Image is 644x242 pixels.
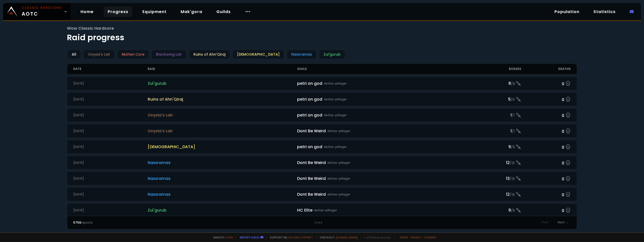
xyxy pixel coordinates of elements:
div: 9 [471,144,521,150]
div: 5 [471,96,521,102]
div: 12 [471,191,521,197]
div: 8 [471,80,521,87]
small: defias-pillager [324,81,347,86]
div: Naxxramas [287,50,317,59]
small: defias-pillager [327,129,350,133]
div: Raid [148,64,297,74]
div: [DATE] [73,81,148,86]
a: Equipment [138,7,171,17]
a: Buy me a coffee [289,235,313,239]
a: [DATE]NaxxramasDont Be Weirddefias-pillager13/150 [67,172,577,185]
div: 0 [521,175,571,182]
a: Population [550,7,583,17]
a: [DATE]Zul'gurubpetri on goddefias-pillager8/90 [67,76,577,90]
a: [DATE]NaxxramasDont Be Weirddefias-pillager12/150 [67,156,577,170]
a: Guilds [212,7,235,17]
div: Next [555,219,571,226]
a: Home [76,7,98,17]
div: 1 [471,112,521,118]
div: Deaths [521,64,571,74]
span: Made by [210,235,233,239]
div: Prev [536,219,552,226]
div: [DATE] [73,160,148,165]
span: Naxxramas [148,175,297,182]
div: 1 [197,220,446,225]
a: Classic HardcoreAOTC [3,3,70,20]
a: [DATE]Onyxia's LairDont Be Weirddefias-pillager1/10 [67,124,577,138]
div: petri on god [297,144,471,150]
small: defias-pillager [314,208,337,213]
div: 0 [521,96,571,103]
span: Zul'gurub [148,207,297,213]
div: 12 [471,159,521,166]
a: Terms [399,235,409,239]
div: Zul'gurub [319,50,345,59]
div: 0 [521,159,571,166]
div: Blackwing Lair [151,50,187,59]
div: Guild [297,64,471,74]
a: [DATE]Ruins of Ahn'Qirajpetri on goddefias-pillager5/60 [67,92,577,106]
div: Dont Be Weird [297,175,471,182]
small: / 15 [510,192,515,197]
div: 0 [521,111,571,119]
span: Naxxramas [148,191,297,197]
small: defias-pillager [324,113,347,117]
div: [DATE] [73,192,148,197]
small: defias-pillager [324,145,347,149]
a: [DATE][DEMOGRAPHIC_DATA]petri on goddefias-pillager9/90 [67,140,577,154]
div: Onyxia's Lair [83,50,115,59]
div: 0 [521,127,571,135]
div: [DATE] [73,97,148,102]
div: 1 [471,128,521,134]
small: defias-pillager [327,176,350,181]
span: Naxxramas [148,159,297,166]
div: petri on god [297,80,471,87]
div: All [67,50,81,59]
div: [DATE] [73,145,148,149]
span: Onyxia's Lair [148,128,297,134]
small: / 1 [512,129,515,134]
span: 5756 [73,220,81,225]
small: / 1 [512,113,515,118]
div: Dont Be Weird [297,191,471,197]
small: / 6 [511,97,515,102]
div: 0 [521,191,571,198]
div: 0 [521,207,571,214]
div: reports [73,220,198,225]
small: / 9 [511,145,515,150]
a: [DOMAIN_NAME] [336,235,358,239]
div: HC Elite [297,207,471,213]
a: Report a bug [240,235,259,239]
span: Zul'gurub [148,80,297,87]
div: Molten Core [117,50,149,59]
div: Dont Be Weird [297,128,471,134]
span: AOTC [22,6,62,18]
div: [DATE] [73,208,148,213]
div: Ruins of Ahn'Qiraj [189,50,230,59]
div: [DEMOGRAPHIC_DATA] [232,50,285,59]
div: petri on god [297,112,471,118]
a: Statistics [589,7,620,17]
div: [DATE] [73,176,148,181]
span: Ruins of Ahn'Qiraj [148,96,297,102]
div: petri on god [297,96,471,102]
div: Bosses [471,64,521,74]
div: [DATE] [73,129,148,133]
div: Dont Be Weird [297,159,471,166]
h1: Raid progress [67,25,577,44]
div: 0 [521,143,571,150]
small: / 9 [511,82,515,87]
a: Privacy [411,235,421,239]
span: Support me, [266,235,313,239]
span: Checkout [316,235,358,239]
span: Onyxia's Lair [148,112,297,118]
small: defias-pillager [327,192,350,197]
div: 0 [521,80,571,87]
small: / 144 [316,221,322,225]
a: Progress [104,7,132,17]
small: / 15 [510,177,515,182]
small: defias-pillager [324,97,347,102]
div: [DATE] [73,113,148,117]
a: Consent [423,235,437,239]
small: / 9 [511,208,515,213]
